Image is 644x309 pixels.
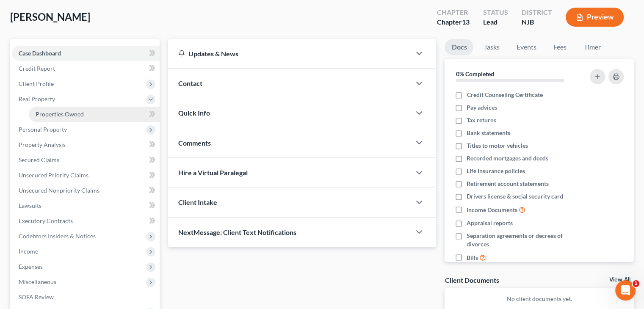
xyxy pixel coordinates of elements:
span: Secured Claims [19,156,59,163]
span: Drivers license & social security card [467,192,563,201]
span: Titles to motor vehicles [467,141,528,150]
a: Docs [445,39,473,55]
div: Status [483,8,508,17]
a: Fees [546,39,573,55]
div: Chapter [437,8,470,17]
a: Case Dashboard [12,46,160,61]
span: Hire a Virtual Paralegal [178,168,248,177]
a: Properties Owned [29,107,160,122]
a: Tasks [477,39,506,55]
a: Timer [577,39,607,55]
span: Income [19,248,38,255]
span: Tax returns [467,116,496,124]
span: Unsecured Nonpriority Claims [19,187,100,194]
a: Lawsuits [12,198,160,213]
span: 1 [633,280,639,287]
a: Property Analysis [12,137,160,152]
a: Events [509,39,543,55]
span: Credit Counseling Certificate [467,91,542,99]
span: Contact [178,79,202,87]
span: 13 [462,18,470,26]
span: Client Intake [178,198,217,206]
span: SOFA Review [19,293,54,301]
div: Lead [483,17,508,27]
span: Expenses [19,263,43,270]
span: Credit Report [19,65,55,72]
iframe: Intercom live chat [615,280,636,301]
a: SOFA Review [12,290,160,305]
span: Pay advices [467,103,497,112]
span: Life insurance policies [467,167,525,175]
span: Codebtors Insiders & Notices [19,232,96,240]
span: Separation agreements or decrees of divorces [467,232,579,248]
button: Preview [566,8,624,27]
span: [PERSON_NAME] [10,11,90,23]
span: Case Dashboard [19,50,61,57]
p: No client documents yet. [451,295,627,303]
span: Comments [178,139,211,147]
div: Updates & News [178,49,401,58]
span: Real Property [19,95,55,102]
span: Appraisal reports [467,219,513,227]
span: Bills [467,254,478,262]
span: Personal Property [19,126,67,133]
span: Unsecured Priority Claims [19,171,88,179]
a: View All [609,277,630,283]
span: Bank statements [467,129,510,137]
span: Quick Info [178,109,210,117]
a: Unsecured Priority Claims [12,168,160,183]
a: Unsecured Nonpriority Claims [12,183,160,198]
span: Recorded mortgages and deeds [467,154,548,163]
a: Secured Claims [12,152,160,168]
span: Lawsuits [19,202,41,209]
span: Executory Contracts [19,217,73,224]
strong: 0% Completed [456,70,494,77]
a: Credit Report [12,61,160,76]
span: NextMessage: Client Text Notifications [178,228,296,236]
span: Miscellaneous [19,278,56,285]
div: NJB [522,17,552,27]
a: Executory Contracts [12,213,160,229]
div: Client Documents [445,276,499,284]
span: Properties Owned [36,110,84,118]
div: Chapter [437,17,470,27]
span: Retirement account statements [467,179,549,188]
span: Property Analysis [19,141,66,148]
div: District [522,8,552,17]
span: Client Profile [19,80,54,87]
span: Income Documents [467,206,517,214]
